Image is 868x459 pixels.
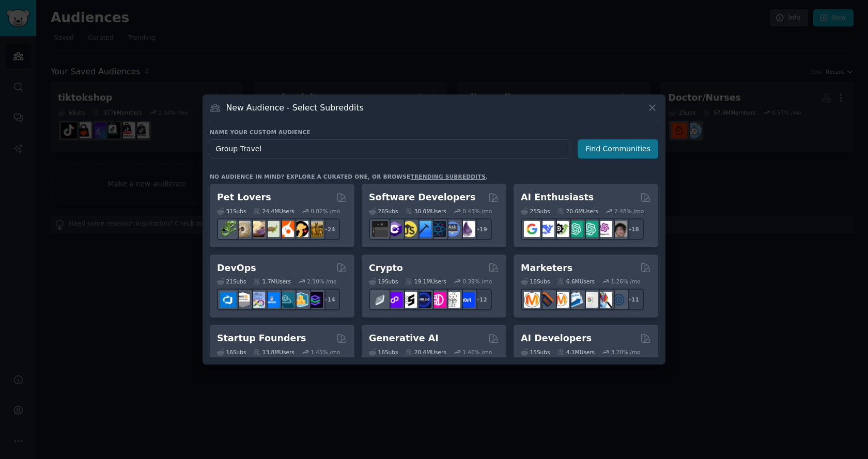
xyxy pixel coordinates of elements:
[249,292,265,308] img: Docker_DevOps
[292,292,308,308] img: aws_cdk
[444,221,460,237] img: AskComputerScience
[622,218,644,240] div: + 18
[524,221,540,237] img: GoogleGeminiAI
[210,139,570,159] input: Pick a short name, like "Digital Marketers" or "Movie-Goers"
[318,218,340,240] div: + 24
[217,262,256,275] h2: DevOps
[217,349,246,356] div: 16 Sub s
[369,191,475,204] h2: Software Developers
[401,221,417,237] img: learnjavascript
[405,208,446,215] div: 30.0M Users
[405,349,446,356] div: 20.4M Users
[553,221,569,237] img: AItoolsCatalog
[372,221,388,237] img: software
[210,173,488,180] div: No audience in mind? Explore a curated one, or browse .
[462,208,492,215] div: 0.43 % /mo
[311,349,340,356] div: 1.45 % /mo
[226,102,364,113] h3: New Audience - Select Subreddits
[401,292,417,308] img: ethstaker
[459,292,475,308] img: defi_
[444,292,460,308] img: CryptoNews
[292,221,308,237] img: PetAdvice
[220,221,236,237] img: herpetology
[253,278,291,285] div: 1.7M Users
[557,208,598,215] div: 20.6M Users
[553,292,569,308] img: AskMarketing
[307,221,323,237] img: dogbreed
[470,289,492,310] div: + 12
[217,332,306,345] h2: Startup Founders
[318,289,340,310] div: + 14
[538,292,554,308] img: bigseo
[557,349,595,356] div: 4.1M Users
[622,289,644,310] div: + 11
[253,349,294,356] div: 13.8M Users
[470,218,492,240] div: + 19
[217,191,271,204] h2: Pet Lovers
[405,278,446,285] div: 19.1M Users
[611,292,627,308] img: OnlineMarketing
[278,292,294,308] img: platformengineering
[430,292,446,308] img: defiblockchain
[611,278,641,285] div: 1.26 % /mo
[538,221,554,237] img: DeepSeek
[369,208,398,215] div: 26 Sub s
[521,262,572,275] h2: Marketers
[415,221,431,237] img: iOSProgramming
[217,278,246,285] div: 21 Sub s
[596,221,612,237] img: OpenAIDev
[369,278,398,285] div: 19 Sub s
[307,278,337,285] div: 2.10 % /mo
[524,292,540,308] img: content_marketing
[462,349,492,356] div: 1.46 % /mo
[557,278,595,285] div: 6.6M Users
[462,278,492,285] div: 0.39 % /mo
[430,221,446,237] img: reactnative
[567,292,583,308] img: Emailmarketing
[210,129,658,136] h3: Name your custom audience
[369,262,403,275] h2: Crypto
[582,221,598,237] img: chatgpt_prompts_
[369,332,439,345] h2: Generative AI
[311,208,340,215] div: 0.82 % /mo
[415,292,431,308] img: web3
[521,278,550,285] div: 18 Sub s
[596,292,612,308] img: MarketingResearch
[217,208,246,215] div: 31 Sub s
[386,221,402,237] img: csharp
[369,349,398,356] div: 16 Sub s
[521,332,592,345] h2: AI Developers
[521,191,594,204] h2: AI Enthusiasts
[386,292,402,308] img: 0xPolygon
[611,221,627,237] img: ArtificalIntelligence
[521,208,550,215] div: 25 Sub s
[372,292,388,308] img: ethfinance
[263,292,280,308] img: DevOpsLinks
[521,349,550,356] div: 15 Sub s
[611,349,641,356] div: 3.20 % /mo
[263,221,280,237] img: turtle
[410,173,485,180] a: trending subreddits
[220,292,236,308] img: azuredevops
[235,292,251,308] img: AWS_Certified_Experts
[253,208,294,215] div: 24.4M Users
[582,292,598,308] img: googleads
[235,221,251,237] img: ballpython
[307,292,323,308] img: PlatformEngineers
[578,139,658,159] button: Find Communities
[278,221,294,237] img: cockatiel
[614,208,644,215] div: 2.48 % /mo
[249,221,265,237] img: leopardgeckos
[567,221,583,237] img: chatgpt_promptDesign
[459,221,475,237] img: elixir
